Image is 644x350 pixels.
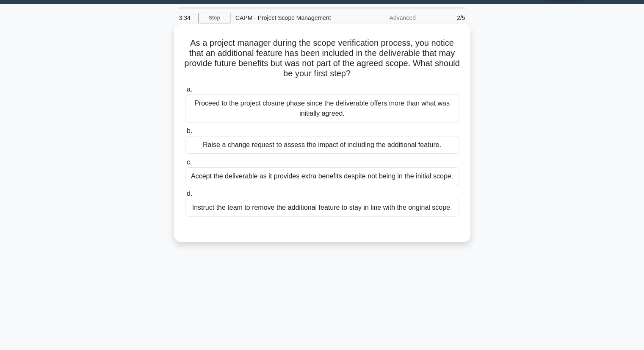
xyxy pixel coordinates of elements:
h5: As a project manager during the scope verification process, you notice that an additional feature... [184,38,460,79]
div: CAPM - Project Scope Management [230,9,347,26]
div: Proceed to the project closure phase since the deliverable offers more than what was initially ag... [185,94,459,122]
div: 2/5 [421,9,470,26]
span: a. [187,86,192,93]
div: Accept the deliverable as it provides extra benefits despite not being in the initial scope. [185,167,459,185]
a: Stop [199,13,230,23]
div: 3:34 [174,9,199,26]
div: Raise a change request to assess the impact of including the additional feature. [185,136,459,154]
div: Instruct the team to remove the additional feature to stay in line with the original scope. [185,199,459,217]
span: d. [187,190,192,197]
div: Advanced [347,9,421,26]
span: c. [187,158,192,166]
span: b. [187,127,192,134]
